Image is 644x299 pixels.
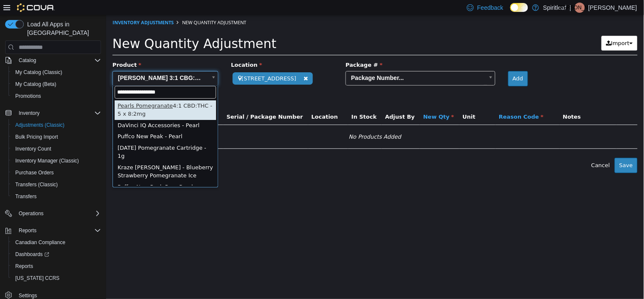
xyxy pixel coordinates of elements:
[15,193,37,200] span: Transfers
[12,191,101,202] span: Transfers
[8,167,110,178] div: Puffco New Peak Pro - Pearl
[15,251,49,258] span: Dashboards
[12,132,62,142] a: Bulk Pricing Import
[15,134,58,140] span: Bulk Pricing Import
[12,273,101,283] span: Washington CCRS
[12,144,101,154] span: Inventory Count
[15,275,59,282] span: [US_STATE] CCRS
[8,66,104,78] button: My Catalog (Classic)
[8,143,104,155] button: Inventory Count
[8,131,104,143] button: Bulk Pricing Import
[12,144,55,154] a: Inventory Count
[8,147,110,167] div: Kraze [PERSON_NAME] - Blueberry Strawberry Pomegranate Ice
[12,168,101,178] span: Purchase Orders
[15,181,58,188] span: Transfers (Classic)
[559,3,601,13] span: [PERSON_NAME]
[15,263,33,270] span: Reports
[12,249,101,259] span: Dashboards
[8,260,104,272] button: Reports
[19,110,39,117] span: Inventory
[12,79,60,89] a: My Catalog (Beta)
[8,236,104,248] button: Canadian Compliance
[12,168,57,178] a: Purchase Orders
[19,57,36,64] span: Catalog
[12,156,82,166] a: Inventory Manager (Classic)
[8,179,104,191] button: Transfers (Classic)
[8,272,104,284] button: [US_STATE] CCRS
[8,155,104,167] button: Inventory Manager (Classic)
[8,105,110,117] div: DaVinci IQ Accessories - Pearl
[543,3,566,13] p: Spiritleaf
[8,128,110,147] div: [DATE] Pomegranate Cartridge - 1g
[2,225,104,236] button: Reports
[12,67,66,77] a: My Catalog (Classic)
[15,69,62,76] span: My Catalog (Classic)
[15,55,101,65] span: Catalog
[12,179,61,190] a: Transfers (Classic)
[15,108,43,118] button: Inventory
[12,132,101,142] span: Bulk Pricing Import
[19,227,37,234] span: Reports
[15,122,65,128] span: Adjustments (Classic)
[15,55,39,65] button: Catalog
[8,116,110,128] div: Puffco New Peak - Pearl
[8,90,104,102] button: Promotions
[12,261,101,271] span: Reports
[12,273,63,283] a: [US_STATE] CCRS
[15,81,56,88] span: My Catalog (Beta)
[12,237,101,248] span: Canadian Compliance
[2,54,104,66] button: Catalog
[17,3,55,12] img: Cova
[15,157,79,164] span: Inventory Manager (Classic)
[8,191,104,202] button: Transfers
[575,3,585,13] div: Jordan A
[15,145,51,152] span: Inventory Count
[12,156,101,166] span: Inventory Manager (Classic)
[477,3,503,12] span: Feedback
[15,208,47,219] button: Operations
[8,119,104,131] button: Adjustments (Classic)
[588,3,637,13] p: [PERSON_NAME]
[8,248,104,260] a: Dashboards
[8,167,104,179] button: Purchase Orders
[15,108,101,118] span: Inventory
[2,208,104,219] button: Operations
[15,93,41,100] span: Promotions
[12,91,45,101] a: Promotions
[12,179,101,190] span: Transfers (Classic)
[12,91,101,101] span: Promotions
[19,292,37,299] span: Settings
[11,88,67,94] span: Pearls Pomegranate
[12,79,101,89] span: My Catalog (Beta)
[12,120,101,130] span: Adjustments (Classic)
[12,249,53,259] a: Dashboards
[15,208,101,219] span: Operations
[19,210,44,217] span: Operations
[15,169,54,176] span: Purchase Orders
[8,85,110,105] div: 4:1 CBD:THC - 5 x 8:2mg
[15,225,40,236] button: Reports
[15,225,101,236] span: Reports
[8,78,104,90] button: My Catalog (Beta)
[12,191,40,202] a: Transfers
[12,67,101,77] span: My Catalog (Classic)
[12,261,37,271] a: Reports
[510,3,528,12] input: Dark Mode
[2,107,104,119] button: Inventory
[15,239,65,246] span: Canadian Compliance
[12,237,69,248] a: Canadian Compliance
[24,20,101,37] span: Load All Apps in [GEOGRAPHIC_DATA]
[12,120,68,130] a: Adjustments (Classic)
